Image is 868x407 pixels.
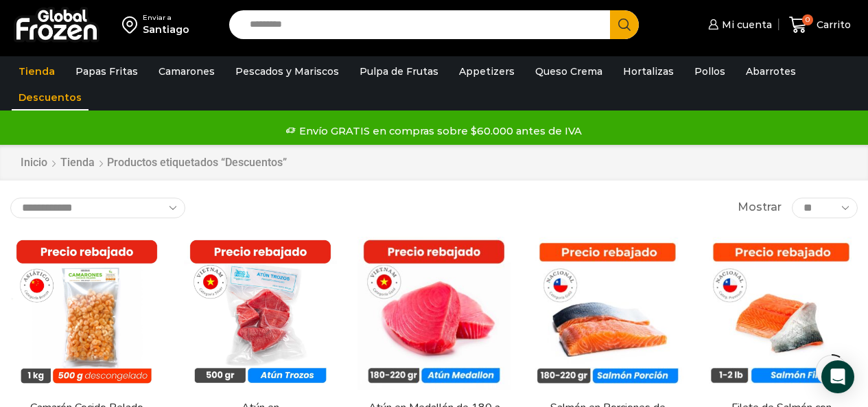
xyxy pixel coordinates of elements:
button: Search button [610,10,639,39]
select: Pedido de la tienda [10,198,185,218]
div: Enviar a [143,13,189,23]
span: 0 [802,14,813,25]
a: Tienda [12,58,62,84]
a: Hortalizas [616,58,681,84]
span: Carrito [813,18,851,32]
a: Appetizers [452,58,521,84]
img: address-field-icon.svg [122,13,143,36]
div: Open Intercom Messenger [821,360,854,393]
a: Descuentos [12,84,89,111]
span: Mi cuenta [718,18,772,32]
a: 0 Carrito [786,9,854,41]
a: Papas Fritas [69,58,145,84]
a: Pulpa de Frutas [353,58,445,84]
a: Camarones [152,58,222,84]
a: Pollos [688,58,732,84]
a: Pescados y Mariscos [228,58,346,84]
span: Mostrar [738,200,782,216]
a: Abarrotes [739,58,803,84]
a: Mi cuenta [705,11,772,38]
div: Santiago [143,23,189,36]
a: Tienda [60,155,95,171]
nav: Breadcrumb [20,155,287,171]
a: Inicio [20,155,48,171]
a: Queso Crema [528,58,609,84]
h1: Productos etiquetados “Descuentos” [107,156,287,169]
